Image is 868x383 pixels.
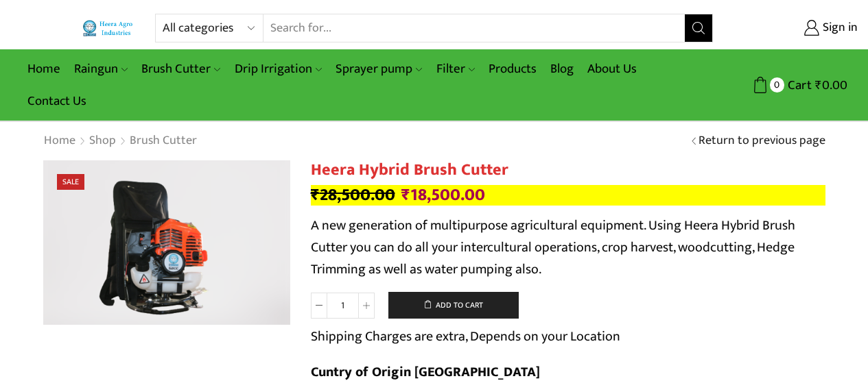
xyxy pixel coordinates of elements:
input: Search for... [263,14,685,42]
input: Product quantity [327,293,358,319]
span: 0 [770,77,784,92]
h1: Heera Hybrid Brush Cutter [311,160,825,180]
a: Home [43,132,76,150]
a: Drip Irrigation [228,53,329,85]
span: Sale [57,174,84,190]
p: A new generation of multipurpose agricultural equipment. Using Heera Hybrid Brush Cutter you can ... [311,214,825,280]
span: ₹ [311,181,320,209]
a: 0 Cart ₹0.00 [727,73,847,98]
p: Shipping Charges are extra, Depends on your Location [311,325,620,347]
a: Products [482,53,543,85]
a: Sprayer pump [329,53,429,85]
a: Return to previous page [699,132,825,150]
a: Contact Us [21,85,93,117]
a: Sign in [734,16,858,40]
a: Shop [89,132,117,150]
button: Add to cart [388,292,519,319]
a: Raingun [67,53,134,85]
a: Brush Cutter [129,132,198,150]
bdi: 28,500.00 [311,181,395,209]
nav: Breadcrumb [43,132,198,150]
a: Blog [543,53,580,85]
a: Filter [430,53,482,85]
span: Sign in [819,19,858,37]
img: Heera Brush Cutter [43,160,290,325]
a: Brush Cutter [134,53,227,85]
bdi: 0.00 [815,75,847,96]
span: ₹ [401,181,410,209]
bdi: 18,500.00 [401,181,485,209]
a: Home [21,53,67,85]
span: ₹ [815,75,822,96]
a: About Us [580,53,644,85]
span: Cart [784,76,812,95]
button: Search button [685,14,712,42]
div: 1 / 10 [43,160,290,325]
